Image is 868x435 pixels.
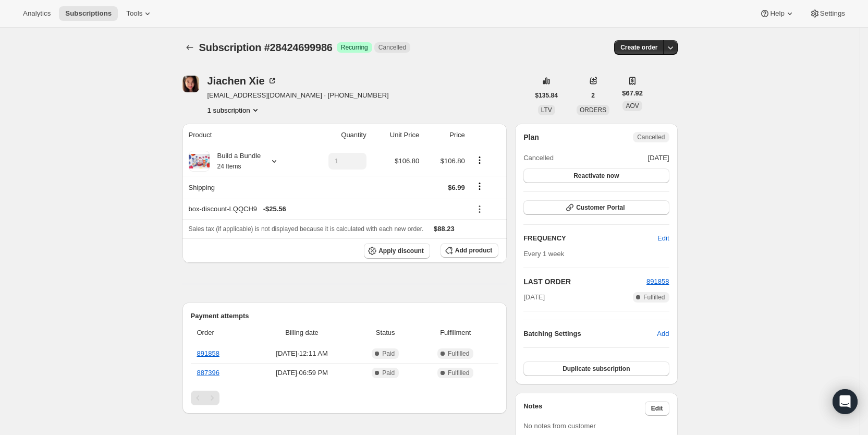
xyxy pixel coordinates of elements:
[535,91,558,100] span: $135.84
[199,42,333,53] span: Subscription #28424699986
[614,40,664,55] button: Create order
[370,124,423,147] th: Unit Price
[252,368,352,378] span: [DATE] · 06:59 PM
[217,163,241,170] small: 24 Items
[833,389,858,414] div: Open Intercom Messenger
[207,105,261,115] button: Product actions
[471,180,488,192] button: Shipping actions
[523,250,564,258] span: Every 1 week
[182,76,199,92] span: Jiachen Xie
[182,40,197,55] button: Subscriptions
[620,43,657,52] span: Create order
[189,225,424,233] span: Sales tax (if applicable) is not displayed because it is calculated with each new order.
[182,124,304,147] th: Product
[523,361,669,376] button: Duplicate subscription
[422,124,468,147] th: Price
[529,88,564,103] button: $135.84
[820,9,845,18] span: Settings
[197,349,219,357] a: 891858
[626,102,639,110] span: AOV
[523,329,657,339] h6: Batching Settings
[657,329,669,339] span: Add
[637,133,665,141] span: Cancelled
[191,391,499,405] nav: Pagination
[563,365,630,373] span: Duplicate subscription
[341,43,368,52] span: Recurring
[382,349,395,358] span: Paid
[126,9,142,18] span: Tools
[573,172,619,180] span: Reactivate now
[207,90,389,101] span: [EMAIL_ADDRESS][DOMAIN_NAME] · [PHONE_NUMBER]
[182,176,304,199] th: Shipping
[448,349,469,358] span: Fulfilled
[753,6,801,21] button: Help
[252,348,352,359] span: [DATE] · 12:11 AM
[523,132,539,142] h2: Plan
[455,246,492,255] span: Add product
[651,325,675,342] button: Add
[252,328,352,338] span: Billing date
[197,369,219,377] a: 887396
[523,153,554,163] span: Cancelled
[120,6,159,21] button: Tools
[358,328,412,338] span: Status
[378,43,406,52] span: Cancelled
[523,200,669,215] button: Customer Portal
[434,225,455,233] span: $88.23
[303,124,369,147] th: Quantity
[364,243,430,259] button: Apply discount
[523,233,657,244] h2: FREQUENCY
[576,203,625,212] span: Customer Portal
[191,311,499,321] h2: Payment attempts
[448,184,465,191] span: $6.99
[770,9,784,18] span: Help
[803,6,851,21] button: Settings
[471,154,488,166] button: Product actions
[651,404,663,413] span: Edit
[207,76,277,86] div: Jiachen Xie
[523,292,545,303] span: [DATE]
[441,157,465,165] span: $106.80
[189,204,465,214] div: box-discount-LQQCH9
[210,151,261,172] div: Build a Bundle
[23,9,51,18] span: Analytics
[523,276,646,287] h2: LAST ORDER
[191,321,249,344] th: Order
[263,204,286,214] span: - $25.56
[65,9,112,18] span: Subscriptions
[657,233,669,244] span: Edit
[585,88,601,103] button: 2
[580,106,606,114] span: ORDERS
[523,401,645,416] h3: Notes
[382,369,395,377] span: Paid
[378,247,424,255] span: Apply discount
[448,369,469,377] span: Fulfilled
[419,328,492,338] span: Fulfillment
[651,230,675,247] button: Edit
[648,153,669,163] span: [DATE]
[591,91,595,100] span: 2
[441,243,498,258] button: Add product
[395,157,419,165] span: $106.80
[646,276,669,287] button: 891858
[645,401,669,416] button: Edit
[523,422,596,430] span: No notes from customer
[59,6,118,21] button: Subscriptions
[541,106,552,114] span: LTV
[646,277,669,285] a: 891858
[643,293,665,301] span: Fulfilled
[17,6,57,21] button: Analytics
[622,88,643,99] span: $67.92
[523,168,669,183] button: Reactivate now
